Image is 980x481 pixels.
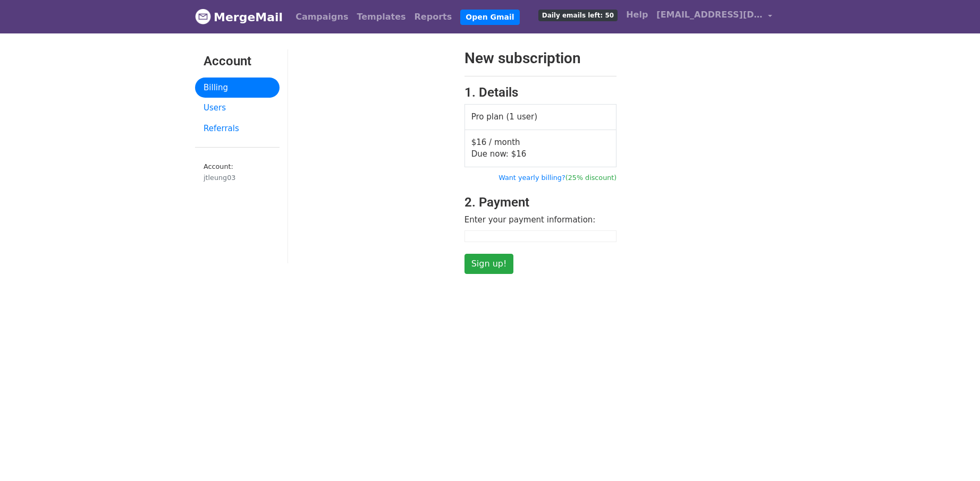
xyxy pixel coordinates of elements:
[195,6,283,28] a: MergeMail
[471,149,527,159] span: Due now: $
[195,78,280,98] a: Billing
[464,254,514,274] input: Sign up!
[464,195,617,210] h3: 2. Payment
[410,6,457,28] a: Reports
[538,10,618,21] span: Daily emails left: 50
[656,8,763,21] span: [EMAIL_ADDRESS][DOMAIN_NAME]
[534,4,622,25] a: Daily emails left: 50
[204,173,271,183] div: jtleung03
[565,174,617,182] span: (25% discount)
[352,6,410,28] a: Templates
[195,118,280,139] a: Referrals
[464,214,596,226] label: Enter your payment information:
[291,6,352,28] a: Campaigns
[622,4,652,25] a: Help
[204,162,271,183] small: Account:
[195,8,211,24] img: MergeMail logo
[464,130,616,167] td: $16 / month
[652,4,776,29] a: [EMAIL_ADDRESS][DOMAIN_NAME]
[516,149,526,159] span: 16
[195,98,280,118] a: Users
[460,10,519,25] a: Open Gmail
[499,174,616,182] a: Want yearly billing?(25% discount)
[464,85,617,100] h3: 1. Details
[464,105,616,130] td: Pro plan (1 user)
[204,54,271,69] h3: Account
[464,49,617,67] h2: New subscription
